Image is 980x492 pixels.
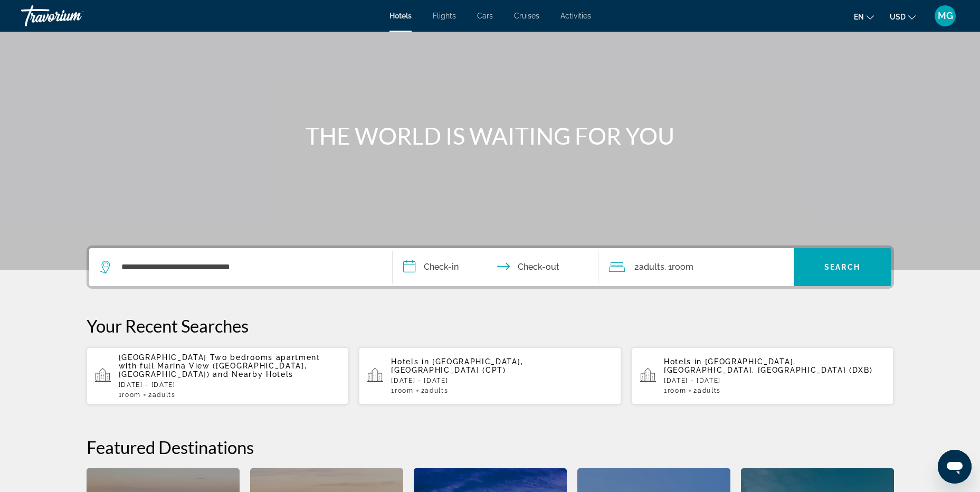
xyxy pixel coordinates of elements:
[634,260,664,275] span: 2
[395,387,414,394] span: Room
[698,387,721,394] span: Adults
[693,387,721,394] span: 2
[119,381,340,389] p: [DATE] - [DATE]
[122,391,141,399] span: Room
[664,357,702,366] span: Hotels in
[148,391,176,399] span: 2
[391,377,613,384] p: [DATE] - [DATE]
[794,248,891,286] button: Search
[421,387,449,394] span: 2
[672,262,693,272] span: Room
[931,5,959,27] button: User Menu
[598,248,794,286] button: Travelers: 2 adults, 0 children
[632,347,894,405] button: Hotels in [GEOGRAPHIC_DATA], [GEOGRAPHIC_DATA], [GEOGRAPHIC_DATA] (DXB)[DATE] - [DATE]1Room2Adults
[119,391,141,399] span: 1
[824,263,860,271] span: Search
[664,260,693,275] span: , 1
[153,391,176,399] span: Adults
[389,12,412,20] a: Hotels
[87,437,894,458] h2: Featured Destinations
[668,387,687,394] span: Room
[639,262,664,272] span: Adults
[890,13,906,21] span: USD
[87,315,894,336] p: Your Recent Searches
[292,122,688,149] h1: THE WORLD IS WAITING FOR YOU
[391,357,429,366] span: Hotels in
[854,9,874,24] button: Change language
[213,370,293,379] span: and Nearby Hotels
[664,377,886,384] p: [DATE] - [DATE]
[393,248,598,286] button: Check in and out dates
[391,357,523,374] span: [GEOGRAPHIC_DATA], [GEOGRAPHIC_DATA] (CPT)
[854,13,864,21] span: en
[87,347,349,405] button: [GEOGRAPHIC_DATA] Two bedrooms apartment with full Marina View ([GEOGRAPHIC_DATA], [GEOGRAPHIC_DA...
[425,387,448,394] span: Adults
[433,12,456,20] a: Flights
[938,450,972,484] iframe: Button to launch messaging window
[89,248,891,286] div: Search widget
[560,12,591,20] a: Activities
[119,353,320,379] span: [GEOGRAPHIC_DATA] Two bedrooms apartment with full Marina View ([GEOGRAPHIC_DATA], [GEOGRAPHIC_DA...
[477,12,493,20] a: Cars
[890,9,916,24] button: Change currency
[359,347,621,405] button: Hotels in [GEOGRAPHIC_DATA], [GEOGRAPHIC_DATA] (CPT)[DATE] - [DATE]1Room2Adults
[664,387,686,394] span: 1
[391,387,413,394] span: 1
[514,12,539,20] a: Cruises
[664,357,873,374] span: [GEOGRAPHIC_DATA], [GEOGRAPHIC_DATA], [GEOGRAPHIC_DATA] (DXB)
[21,2,127,30] a: Travorium
[938,11,953,21] span: MG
